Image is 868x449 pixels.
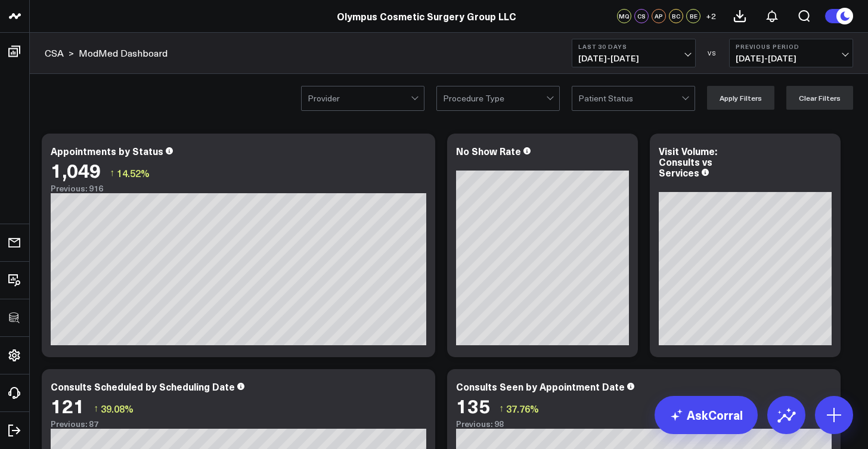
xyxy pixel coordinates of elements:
span: + 2 [706,12,716,20]
div: BC [669,9,683,23]
div: BE [686,9,700,23]
span: ↑ [94,401,98,416]
span: 39.08% [101,402,134,415]
span: 14.52% [117,166,150,179]
div: Previous: 98 [456,419,832,429]
div: Consults Seen by Appointment Date [456,380,625,393]
div: VS [702,49,723,57]
div: 1,049 [51,159,101,181]
button: Previous Period[DATE]-[DATE] [729,39,853,67]
button: Clear Filters [786,86,853,110]
div: MQ [617,9,631,23]
div: CS [634,9,649,23]
span: 37.76% [506,402,539,415]
div: 135 [456,395,490,416]
a: AskCorral [655,396,758,434]
span: [DATE] - [DATE] [736,54,847,63]
div: Consults Scheduled by Scheduling Date [51,380,235,393]
span: [DATE] - [DATE] [578,54,689,63]
div: Previous: 916 [51,184,426,193]
b: Previous Period [736,43,847,50]
div: Visit Volume: Consults vs Services [659,144,717,179]
div: No Show Rate [456,144,521,157]
div: Appointments by Status [51,144,163,157]
a: CSA [45,47,64,60]
button: Last 30 Days[DATE]-[DATE] [572,39,696,67]
button: +2 [703,9,718,23]
div: 121 [51,395,85,416]
div: Previous: 87 [51,419,426,429]
span: ↑ [499,401,504,416]
b: Last 30 Days [578,43,689,50]
div: AP [652,9,666,23]
div: > [45,47,74,60]
a: ModMed Dashboard [79,47,168,60]
span: ↑ [110,165,114,181]
button: Apply Filters [707,86,774,110]
a: Olympus Cosmetic Surgery Group LLC [337,10,516,23]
